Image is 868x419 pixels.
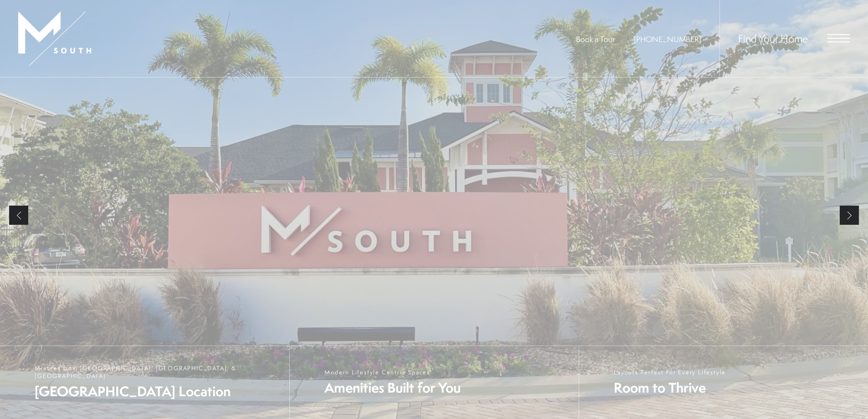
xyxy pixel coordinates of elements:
[614,378,726,397] span: Room to Thrive
[18,11,91,66] img: MSouth
[579,346,868,419] a: Layouts Perfect For Every Lifestyle
[35,364,280,380] span: Minutes from [GEOGRAPHIC_DATA], [GEOGRAPHIC_DATA], & [GEOGRAPHIC_DATA]
[827,34,850,42] button: Open Menu
[614,368,726,376] span: Layouts Perfect For Every Lifestyle
[840,206,859,225] a: Next
[324,378,461,397] span: Amenities Built for You
[634,34,701,44] a: Call Us at 813-570-8014
[738,31,808,46] a: Find Your Home
[289,346,579,419] a: Modern Lifestyle Centric Spaces
[35,382,280,401] span: [GEOGRAPHIC_DATA] Location
[576,34,615,44] a: Book a Tour
[634,34,701,44] span: [PHONE_NUMBER]
[9,206,28,225] a: Previous
[324,368,461,376] span: Modern Lifestyle Centric Spaces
